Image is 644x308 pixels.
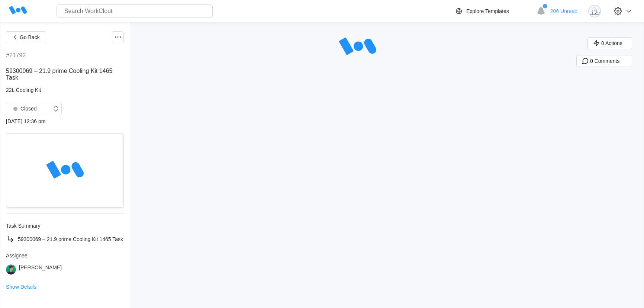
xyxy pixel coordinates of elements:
div: Closed [10,103,37,114]
div: Explore Templates [466,8,509,14]
div: [PERSON_NAME] [19,264,62,275]
div: Task Summary [6,223,124,229]
button: 0 Comments [576,55,632,67]
span: Go Back [20,35,40,40]
div: [DATE] 12:36 pm [6,118,124,124]
span: 206 Unread [550,8,577,14]
a: 59300069 – 21.9 prime Cooling Kit 1465 Task [6,235,124,244]
span: 0 Actions [601,41,622,46]
div: 22L Cooling Kit [6,87,124,93]
div: #21792 [6,52,26,59]
span: 0 Comments [590,58,619,64]
button: Go Back [6,31,46,43]
span: 59300069 – 21.9 prime Cooling Kit 1465 Task [6,68,112,81]
span: 59300069 – 21.9 prime Cooling Kit 1465 Task [18,236,123,242]
div: Assignee [6,253,124,259]
img: user.png [6,264,16,275]
button: 0 Actions [587,37,632,49]
a: Explore Templates [454,7,533,16]
img: clout-09.png [588,5,601,17]
button: Show Details [6,284,36,289]
input: Search WorkClout [57,4,213,18]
